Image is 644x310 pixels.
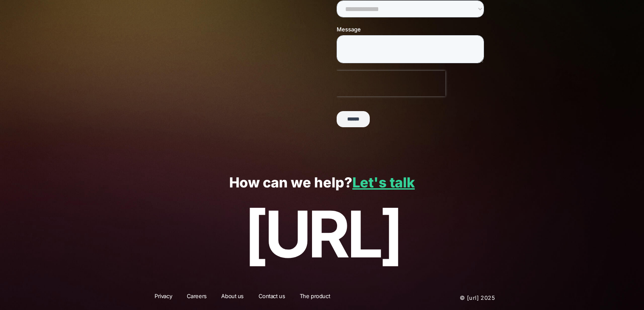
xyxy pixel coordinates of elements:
a: Privacy [149,292,177,303]
a: Contact us [253,292,291,303]
a: The product [294,292,335,303]
a: Let's talk [352,174,415,191]
a: Careers [181,292,212,303]
p: [URL] [18,198,625,271]
p: How can we help? [18,175,625,191]
p: © [URL] 2025 [408,292,495,303]
a: About us [216,292,249,303]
